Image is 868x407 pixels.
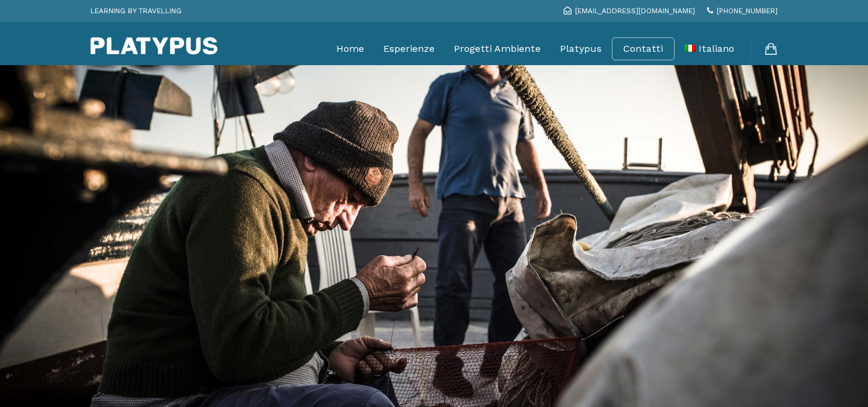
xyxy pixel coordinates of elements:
[454,34,541,64] a: Progetti Ambiente
[699,43,734,54] span: Italiano
[685,34,734,64] a: Italiano
[90,3,181,19] p: LEARNING BY TRAVELLING
[383,34,435,64] a: Esperienze
[575,7,695,15] span: [EMAIL_ADDRESS][DOMAIN_NAME]
[564,7,695,15] a: [EMAIL_ADDRESS][DOMAIN_NAME]
[717,7,778,15] span: [PHONE_NUMBER]
[707,7,778,15] a: [PHONE_NUMBER]
[623,43,663,55] a: Contatti
[560,34,602,64] a: Platypus
[336,34,364,64] a: Home
[90,37,218,55] img: Platypus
